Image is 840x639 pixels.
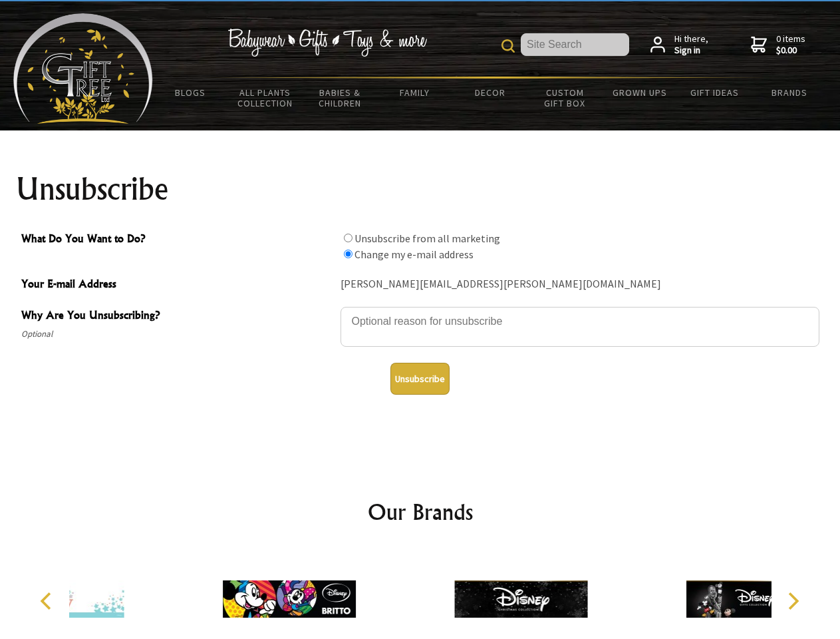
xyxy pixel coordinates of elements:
[354,248,474,261] label: Change my e-mail address
[778,586,807,616] button: Next
[751,33,805,57] a: 0 items$0.00
[341,274,819,295] div: [PERSON_NAME][EMAIL_ADDRESS][PERSON_NAME][DOMAIN_NAME]
[776,45,805,57] strong: $0.00
[21,230,334,250] span: What Do You Want to Do?
[677,79,752,106] a: Gift Ideas
[21,307,334,326] span: Why Are You Unsubscribing?
[354,232,500,245] label: Unsubscribe from all marketing
[21,326,334,342] span: Optional
[390,363,450,395] button: Unsubscribe
[752,79,827,106] a: Brands
[452,79,527,106] a: Decor
[650,33,708,57] a: Hi there,Sign in
[153,79,228,106] a: BLOGS
[21,276,334,295] span: Your E-mail Address
[341,307,819,347] textarea: Why Are You Unsubscribing?
[378,79,453,106] a: Family
[27,496,814,528] h2: Our Brands
[521,33,629,56] input: Site Search
[602,79,677,106] a: Grown Ups
[674,45,708,57] strong: Sign in
[527,79,603,117] a: Custom Gift Box
[13,13,153,124] img: Babyware - Gifts - Toys and more...
[776,33,805,57] span: 0 items
[344,234,352,242] input: What Do You Want to Do?
[16,173,825,205] h1: Unsubscribe
[303,79,378,117] a: Babies & Children
[501,39,515,53] img: product search
[227,29,427,57] img: Babywear - Gifts - Toys & more
[33,586,63,616] button: Previous
[674,33,708,57] span: Hi there,
[228,79,303,117] a: All Plants Collection
[344,250,352,258] input: What Do You Want to Do?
